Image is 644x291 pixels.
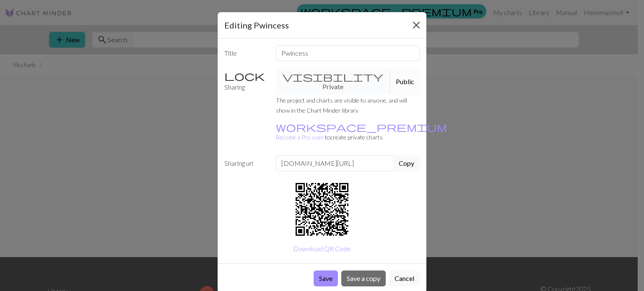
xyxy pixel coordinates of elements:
[341,270,386,286] button: Save a copy
[389,270,420,286] button: Cancel
[276,97,407,114] small: The project and charts are visible to anyone, and will show in the Chart Minder library
[276,121,447,133] span: workspace_premium
[219,155,271,171] label: Sharing url
[276,124,447,141] a: Become a Pro user
[224,19,289,31] h5: Editing Pwincess
[219,68,271,95] label: Sharing
[314,270,338,286] button: Save
[410,18,423,32] button: Close
[288,241,356,257] button: Download QR Code
[393,155,420,171] button: Copy
[390,68,420,95] button: Public
[219,45,271,61] label: Title
[276,124,447,141] small: to create private charts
